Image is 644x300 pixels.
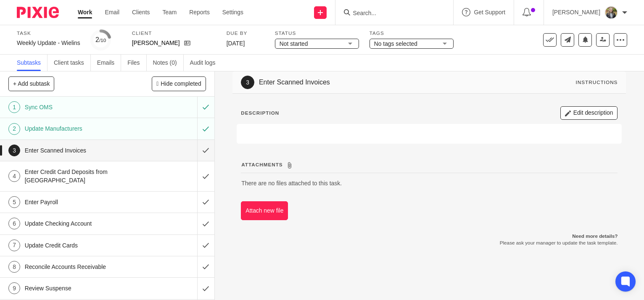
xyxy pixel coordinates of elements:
div: 3 [241,89,255,102]
div: 2 [95,35,106,45]
a: Emails [98,55,121,71]
div: Instructions [577,92,617,99]
div: 9 [8,282,20,294]
button: + Add subtask [8,76,55,91]
label: Task [17,30,79,37]
div: 3 [8,145,20,156]
span: Hide completed [159,81,201,87]
button: Hide completed [147,76,206,91]
button: Attach new file [241,214,290,233]
img: Pixie [17,7,59,18]
p: Need more details? [241,259,618,266]
div: 2 [8,123,20,135]
a: Client tasks [54,55,92,71]
h1: Enter Scanned Invoices [259,91,447,100]
span: No tags selected [373,40,418,46]
img: image.jpg [604,6,618,19]
h1: Sync OMS [25,101,134,113]
a: Notes (0) [153,55,184,71]
h1: Update Manufacturers [25,122,134,135]
div: 5 [8,196,20,208]
a: Settings [223,8,245,16]
h1: Enter Scanned Invoices [25,144,134,157]
div: 1 [8,101,20,113]
div: 7 [8,239,20,251]
a: Work [78,8,92,16]
div: Weekly Update - Wielins [17,39,79,47]
div: 6 [8,218,20,229]
small: /10 [98,38,106,42]
div: 8 [8,261,20,273]
h1: Update Checking Account [25,217,134,230]
p: [PERSON_NAME] [554,8,600,16]
span: Get Support [475,9,507,15]
h1: Enter Credit Card Deposits from [GEOGRAPHIC_DATA] [25,166,134,187]
button: Edit description [558,119,617,133]
h1: Reconcile Accounts Receivable [25,261,134,273]
label: Client [131,30,215,37]
h1: Enter Payroll [25,196,134,208]
div: 4 [8,170,20,182]
h1: Review Suspense [25,282,134,295]
p: [PERSON_NAME] [131,39,177,47]
input: Search [354,10,429,18]
p: Please ask your manager to update the task template. [241,266,618,272]
span: Not started [279,40,309,46]
label: Due by [226,30,264,37]
a: Team [163,8,177,16]
span: [DATE] [226,40,243,46]
span: Attachments [242,175,282,180]
label: Tags [369,30,453,37]
a: Email [105,8,119,16]
label: Status [274,30,358,37]
span: There are no files attached to this task. [242,193,343,199]
a: Subtasks [17,55,48,71]
a: Reports [189,8,210,16]
a: Audit logs [190,55,222,71]
a: Clients [132,8,150,16]
h1: Update Credit Cards [25,239,134,252]
p: Description [241,123,279,129]
a: Files [128,55,147,71]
